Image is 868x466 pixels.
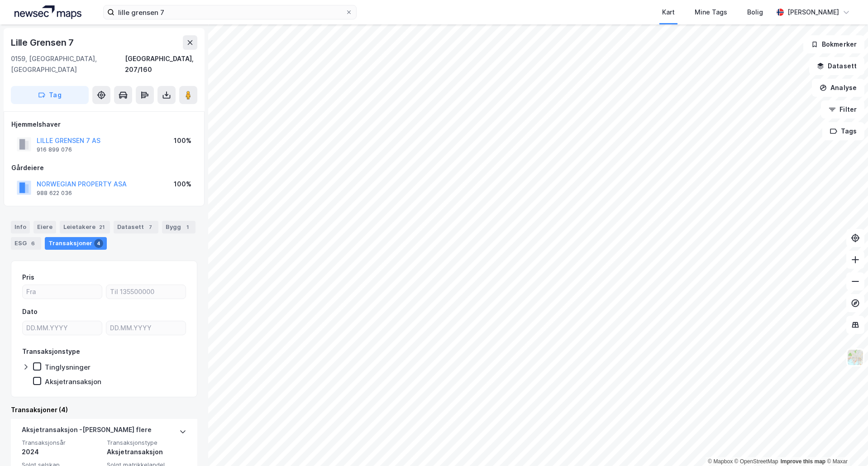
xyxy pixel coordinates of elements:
span: Transaksjonsår [22,439,101,447]
div: 0159, [GEOGRAPHIC_DATA], [GEOGRAPHIC_DATA] [11,53,125,75]
input: Til 135500000 [106,285,186,299]
div: Leietakere [60,221,110,233]
div: 6 [29,239,38,248]
div: 2024 [22,447,101,457]
button: Filter [821,100,864,119]
div: Gårdeiere [11,162,197,173]
input: Fra [23,285,102,299]
button: Bokmerker [803,35,864,53]
div: 100% [174,179,191,190]
button: Tag [11,86,89,104]
div: Eiere [33,221,56,233]
div: Tinglysninger [45,363,91,371]
div: [PERSON_NAME] [787,7,839,18]
div: [GEOGRAPHIC_DATA], 207/160 [125,53,197,75]
div: Mine Tags [695,7,727,18]
img: Z [847,349,864,366]
a: OpenStreetMap [734,458,778,465]
div: 988 622 036 [37,190,72,197]
div: Kart [662,7,675,18]
div: Datasett [114,221,158,233]
div: 100% [174,135,191,146]
a: Improve this map [781,458,825,465]
button: Tags [822,122,864,140]
input: DD.MM.YYYY [23,321,102,335]
button: Datasett [809,57,864,75]
div: Info [11,221,30,233]
button: Analyse [812,79,864,97]
iframe: Chat Widget [823,423,868,466]
div: Transaksjonstype [22,346,80,357]
div: Bolig [747,7,763,18]
input: DD.MM.YYYY [106,321,186,335]
div: Bygg [162,221,196,233]
div: Dato [22,306,38,317]
div: 21 [97,223,106,232]
div: Pris [22,272,34,283]
input: Søk på adresse, matrikkel, gårdeiere, leietakere eller personer [114,5,345,19]
div: Aksjetransaksjon - [PERSON_NAME] flere [22,424,152,439]
div: 4 [94,239,103,248]
div: Hjemmelshaver [11,119,197,130]
div: Lille Grensen 7 [11,35,76,50]
div: ESG [11,237,41,250]
div: 1 [183,223,192,232]
div: Aksjetransaksjon [45,377,101,386]
img: logo.a4113a55bc3d86da70a041830d287a7e.svg [14,5,81,19]
div: Transaksjoner (4) [11,404,197,415]
div: 7 [146,223,155,232]
a: Mapbox [708,458,733,465]
div: 916 899 076 [37,146,72,153]
div: Transaksjoner [45,237,107,250]
span: Transaksjonstype [107,439,186,447]
div: Aksjetransaksjon [107,447,186,457]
